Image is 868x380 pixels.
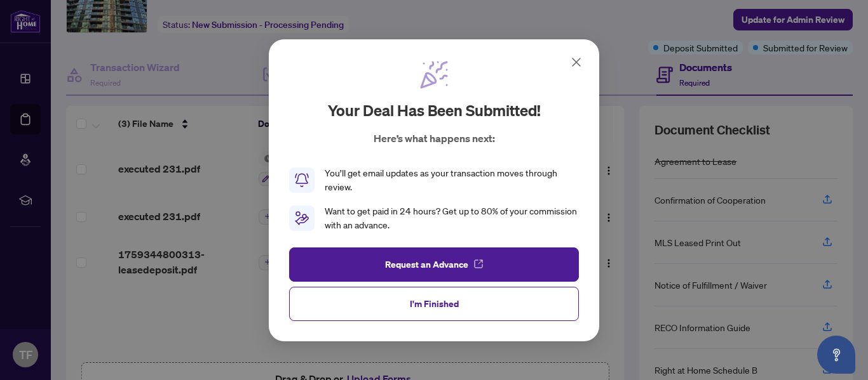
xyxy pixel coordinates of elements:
button: I'm Finished [289,286,579,320]
div: Want to get paid in 24 hours? Get up to 80% of your commission with an advance. [325,204,579,232]
button: Open asap [817,336,855,374]
div: You’ll get email updates as your transaction moves through review. [325,166,579,194]
span: I'm Finished [410,293,459,313]
p: Here’s what happens next: [374,131,495,146]
span: Request an Advance [385,254,468,274]
h2: Your deal has been submitted! [328,100,541,121]
button: Request an Advance [289,247,579,281]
